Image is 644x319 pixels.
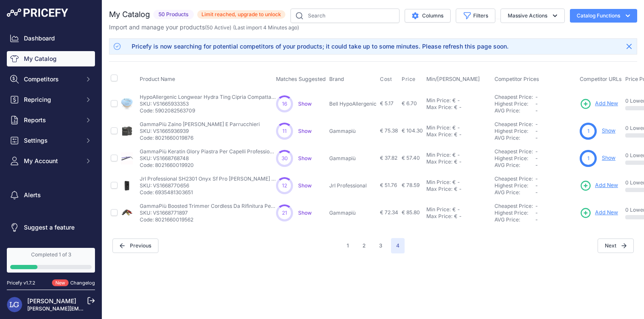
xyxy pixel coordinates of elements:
span: Cost [380,76,392,83]
span: - [535,148,538,155]
span: € 104.30 [402,127,423,134]
a: Show [298,155,312,161]
span: - [535,216,538,223]
button: My Account [7,153,95,169]
p: Code: 8021660019920 [140,162,276,169]
p: GammaPiù Keratin Glory Piastra Per Capelli Professionale Lilla 230° [140,148,276,155]
div: € [452,97,456,104]
span: Min/[PERSON_NAME] [426,76,480,82]
div: - [456,124,460,131]
a: Alerts [7,187,95,203]
span: My Account [24,157,80,165]
a: Show [602,155,615,161]
p: Code: 8021660019562 [140,216,276,223]
a: Show [298,182,312,189]
div: Highest Price: [494,101,535,107]
span: Product Name [140,76,175,82]
span: - [535,189,538,195]
span: Competitors [24,75,80,83]
div: - [457,104,462,111]
span: ( ) [205,24,231,31]
p: Code: 6935481303651 [140,189,276,196]
a: Dashboard [7,31,95,46]
button: Close [622,40,636,53]
p: SKU: VS1668768748 [140,155,276,162]
span: Add New [595,100,618,108]
img: Pricefy Logo [7,9,68,17]
div: AVG Price: [494,189,535,196]
p: SKU: VS1668771897 [140,210,276,216]
span: - [535,175,538,182]
span: - [535,162,538,168]
p: HypoAllergenic Longwear Hydra Ting Cipria Compatta Con Acido Ialuronico 5 gr - 04-Sunny Beige [140,94,276,101]
button: Reports [7,112,95,128]
span: Next [598,239,634,253]
div: - [456,179,460,186]
div: - [457,213,462,220]
div: Min Price: [426,97,451,104]
a: [PERSON_NAME][EMAIL_ADDRESS][DOMAIN_NAME] [27,305,158,312]
a: Show [298,210,312,216]
p: Code: 5902082563709 [140,107,276,114]
button: Repricing [7,92,95,107]
div: € [454,104,457,111]
div: Min Price: [426,179,451,186]
button: Cost [380,76,394,83]
div: € [454,158,457,165]
div: € [454,131,457,138]
span: - [535,135,538,141]
span: - [535,128,538,134]
div: AVG Price: [494,216,535,223]
span: Limit reached, upgrade to unlock [197,10,285,19]
button: Price [402,76,417,83]
span: (Last import 4 Minutes ago) [233,24,299,31]
div: Max Price: [426,104,452,111]
div: Min Price: [426,124,451,131]
div: € [452,152,456,158]
div: Min Price: [426,152,451,158]
p: GammaPiù Zaino [PERSON_NAME] E Parrucchieri [140,121,260,128]
div: Highest Price: [494,210,535,216]
span: - [535,182,538,189]
span: 16 [282,101,287,107]
button: Go to page 2 [357,238,371,253]
p: Bell HypoAllergenic [329,101,377,107]
p: SKU: VS1665936939 [140,128,260,135]
div: AVG Price: [494,135,535,141]
p: SKU: VS1665933353 [140,101,276,107]
span: € 6.70 [402,100,417,106]
span: 50 Products [153,10,194,20]
a: Add New [580,98,618,110]
span: - [535,210,538,216]
span: 1 [587,155,589,162]
span: € 37.82 [380,155,397,161]
span: New [52,279,69,287]
span: 21 [282,210,287,216]
span: € 5.17 [380,100,394,106]
span: Competitor Prices [494,76,539,82]
span: 4 [391,238,405,253]
div: € [454,213,457,220]
span: Repricing [24,95,80,104]
a: 50 Active [207,24,230,31]
a: Show [298,101,312,107]
a: My Catalog [7,51,95,66]
div: - [456,97,460,104]
p: Jrl Professional SH2301 Onyx Sf Pro [PERSON_NAME] Rasoio Professionale Elettrico [140,175,276,182]
a: Add New [580,207,618,219]
button: Massive Actions [500,9,565,23]
span: € 78.59 [402,182,420,188]
span: Reports [24,116,80,124]
button: Go to page 3 [374,238,388,253]
div: - [457,131,462,138]
div: Highest Price: [494,155,535,162]
div: AVG Price: [494,162,535,169]
span: Add New [595,181,618,190]
span: Add New [595,209,618,217]
p: GammaPiù Boosted Trimmer Cordless Da Rifinitura Per Capelli Con Motore Super Torque [140,203,276,210]
a: Show [298,128,312,134]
